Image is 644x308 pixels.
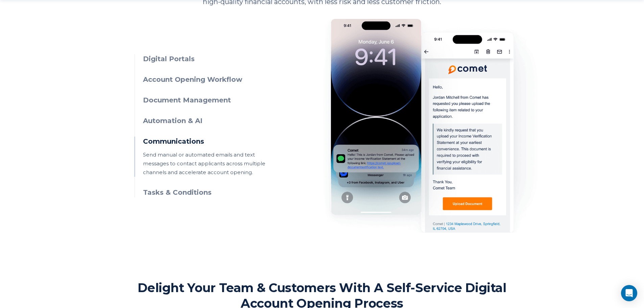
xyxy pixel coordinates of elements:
h3: Tasks & Conditions [143,188,266,197]
div: Open Intercom Messenger [621,285,637,301]
h3: Automation & AI [143,116,266,126]
p: Send manual or automated emails and text messages to contact applicants across multiple channels ... [143,150,266,177]
h3: Digital Portals [143,54,266,64]
h3: Document Management [143,95,266,105]
h3: Account Opening Workflow [143,75,266,85]
img: Communications [296,19,553,233]
h3: Communications [143,137,266,146]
